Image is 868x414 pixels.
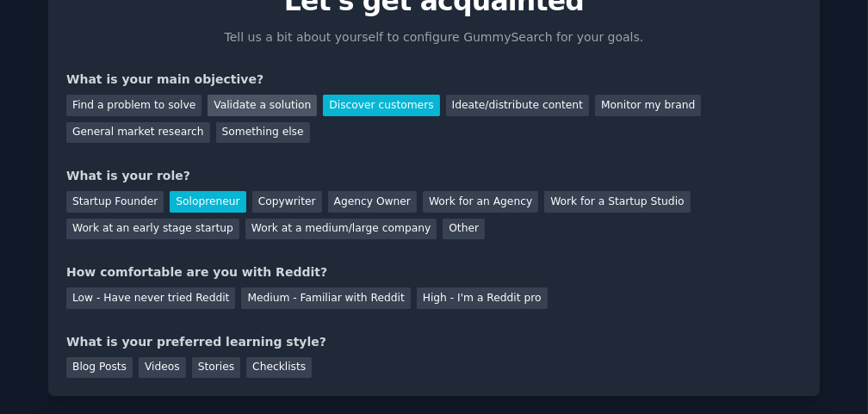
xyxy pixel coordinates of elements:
div: What is your main objective? [66,71,802,89]
div: Work for a Startup Studio [544,191,690,213]
div: Find a problem to solve [66,95,201,116]
div: General market research [66,122,210,144]
div: Validate a solution [208,95,317,116]
div: Videos [139,357,186,379]
div: High - I'm a Reddit pro [417,287,548,309]
p: Tell us a bit about yourself to configure GummySearch for your goals. [217,28,651,46]
div: How comfortable are you with Reddit? [66,263,802,281]
div: Ideate/distribute content [446,95,589,116]
div: Agency Owner [328,191,417,213]
div: Discover customers [323,95,439,116]
div: Solopreneur [170,191,245,213]
div: Something else [216,122,310,144]
div: Startup Founder [66,191,164,213]
div: Monitor my brand [595,95,701,116]
div: Medium - Familiar with Reddit [241,287,410,309]
div: Low - Have never tried Reddit [66,287,235,309]
div: Work at a medium/large company [245,219,437,240]
div: Work for an Agency [423,191,538,213]
div: Checklists [246,357,312,379]
div: Stories [192,357,240,379]
div: Work at an early stage startup [66,219,239,240]
div: What is your preferred learning style? [66,333,802,351]
div: Blog Posts [66,357,133,379]
div: What is your role? [66,167,802,185]
div: Other [443,219,485,240]
div: Copywriter [252,191,322,213]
